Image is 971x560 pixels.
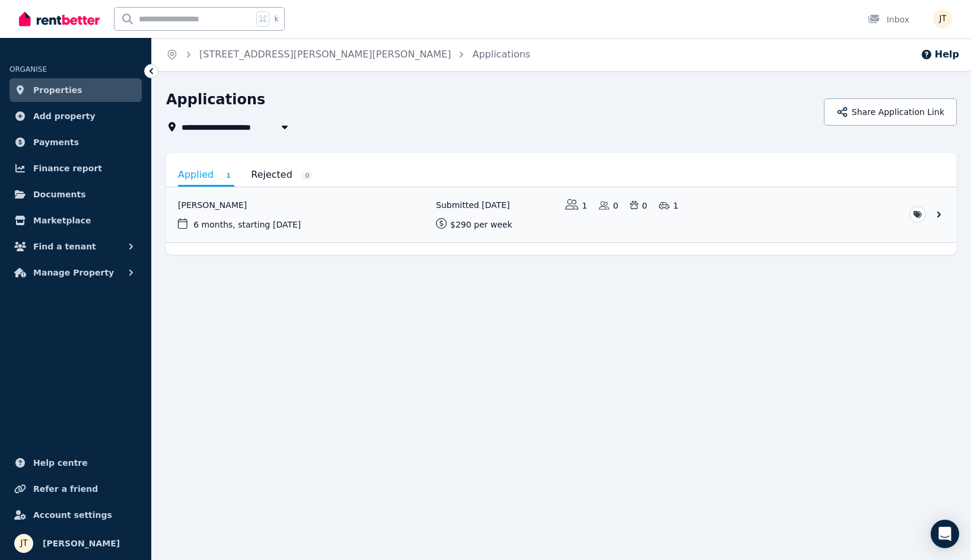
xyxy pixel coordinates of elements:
[33,135,79,149] span: Payments
[251,165,313,185] a: Rejected
[9,156,142,180] a: Finance report
[9,104,142,128] a: Add property
[199,49,451,60] a: [STREET_ADDRESS][PERSON_NAME][PERSON_NAME]
[19,10,100,28] img: RentBetter
[9,65,47,73] span: ORGANISE
[9,183,142,206] a: Documents
[9,209,142,232] a: Marketplace
[33,239,96,254] span: Find a tenant
[33,508,112,522] span: Account settings
[9,477,142,501] a: Refer a friend
[14,534,33,553] img: Jamie Taylor
[222,171,234,180] span: 1
[166,187,957,242] a: View application: Alexandre Flaschner
[152,38,545,71] nav: Breadcrumb
[9,130,142,154] a: Payments
[933,9,952,28] img: Jamie Taylor
[274,14,278,24] span: k
[166,90,265,109] h1: Applications
[33,213,91,228] span: Marketplace
[9,451,142,475] a: Help centre
[824,98,957,126] button: Share Application Link
[33,83,82,97] span: Properties
[178,165,234,187] a: Applied
[33,482,98,496] span: Refer a friend
[931,520,959,548] div: Open Intercom Messenger
[33,187,86,201] span: Documents
[9,261,142,284] button: Manage Property
[33,456,88,470] span: Help centre
[472,49,530,60] a: Applications
[868,14,909,25] div: Inbox
[9,503,142,527] a: Account settings
[33,161,102,175] span: Finance report
[33,109,95,123] span: Add property
[921,47,959,62] button: Help
[9,235,142,258] button: Find a tenant
[9,78,142,102] a: Properties
[33,265,114,280] span: Manage Property
[301,171,313,180] span: 0
[43,536,120,551] span: [PERSON_NAME]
